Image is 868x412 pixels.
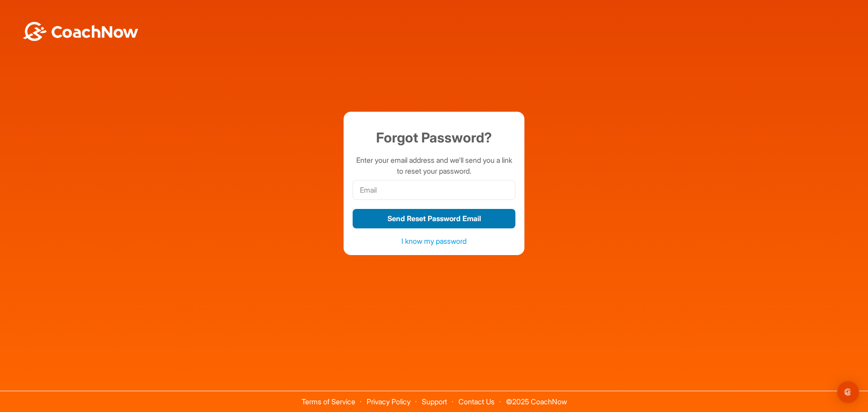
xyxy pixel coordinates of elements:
a: Support [422,397,447,406]
a: Privacy Policy [367,397,410,406]
a: I know my password [401,237,467,246]
h1: Forgot Password? [353,128,515,148]
img: BwLJSsUCoWCh5upNqxVrqldRgqLPVwmV24tXu5FoVAoFEpwwqQ3VIfuoInZCoVCoTD4vwADAC3ZFMkVEQFDAAAAAElFTkSuQmCC [22,22,139,41]
button: Send Reset Password Email [353,209,515,228]
span: © 2025 CoachNow [501,391,571,405]
input: Email [353,180,515,200]
p: Enter your email address and we'll send you a link to reset your password. [353,155,515,176]
a: Terms of Service [302,397,355,406]
a: Contact Us [458,397,495,406]
div: Open Intercom Messenger [837,381,859,403]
